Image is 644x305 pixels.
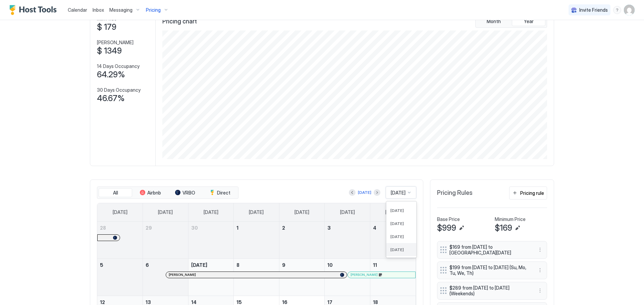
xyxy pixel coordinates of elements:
div: [DATE] [358,189,371,196]
span: 8 [236,262,239,268]
div: [PERSON_NAME] [169,273,344,277]
a: Friday [333,203,362,221]
span: [DATE] [390,208,404,213]
span: 14 Days Occupancy [97,63,140,69]
a: October 2, 2025 [279,222,325,234]
td: October 5, 2025 [97,258,143,296]
span: All [113,190,118,196]
a: September 30, 2025 [189,222,234,234]
a: October 5, 2025 [97,259,143,271]
td: October 6, 2025 [143,258,189,296]
a: September 29, 2025 [143,222,188,234]
span: 30 [191,225,198,231]
span: 12 [100,299,105,305]
div: tab-group [475,15,547,28]
span: 15 [236,299,242,305]
div: Pricing rule [520,189,544,197]
a: September 28, 2025 [97,222,143,234]
a: Inbox [93,6,104,13]
span: Month [487,18,501,24]
td: October 7, 2025 [188,258,234,296]
a: Sunday [106,203,134,221]
button: More options [536,287,544,295]
span: [DATE] [390,234,404,239]
td: October 2, 2025 [279,222,325,259]
span: [DATE] [113,209,127,215]
div: menu [536,266,544,274]
span: Messaging [109,7,132,13]
button: Next month [374,189,380,196]
span: Pricing Rules [437,189,473,197]
span: [DATE] [158,209,173,215]
span: [DATE] [294,209,309,215]
span: 64.29% [97,70,125,80]
td: September 29, 2025 [143,222,189,259]
div: $199 from [DATE] to [DATE] (Su, Mo, Tu, We, Th) menu [437,261,547,279]
button: Previous month [349,189,356,196]
span: Base Price [437,216,460,222]
button: Pricing rule [509,186,547,200]
span: $169 [495,223,512,233]
span: 1 [236,225,238,231]
td: October 3, 2025 [325,222,370,259]
a: October 11, 2025 [370,259,416,271]
button: Year [512,17,545,26]
div: menu [536,287,544,295]
span: [PERSON_NAME] [97,40,133,46]
span: 11 [373,262,377,268]
span: 29 [146,225,152,231]
span: [DATE] [390,221,404,226]
td: October 4, 2025 [370,222,416,259]
span: Pricing [146,7,161,13]
span: $ 1349 [97,46,122,56]
td: October 1, 2025 [234,222,279,259]
span: $289 from [DATE] to [DATE] (Weekends) [449,285,529,297]
span: Year [524,18,534,24]
span: [DATE] [340,209,355,215]
span: Invite Friends [579,7,608,13]
div: $169 from [DATE] to [GEOGRAPHIC_DATA][DATE] menu [437,241,547,259]
span: 14 [191,299,197,305]
td: October 11, 2025 [370,258,416,296]
span: [DATE] [385,209,400,215]
span: VRBO [182,190,195,196]
a: Calendar [68,6,87,13]
span: 9 [282,262,285,268]
div: menu [613,6,621,14]
a: October 8, 2025 [234,259,279,271]
span: 5 [100,262,103,268]
div: tab-group [97,186,238,199]
td: September 28, 2025 [97,222,143,259]
a: October 9, 2025 [279,259,325,271]
a: Wednesday [242,203,270,221]
span: $ 179 [97,22,116,32]
a: October 3, 2025 [325,222,370,234]
span: $999 [437,223,456,233]
a: Tuesday [197,203,225,221]
span: 3 [327,225,331,231]
span: Pricing chart [162,18,197,25]
button: Month [477,17,511,26]
span: [DATE] [390,247,404,252]
a: October 10, 2025 [325,259,370,271]
a: Thursday [288,203,316,221]
a: October 1, 2025 [234,222,279,234]
button: More options [536,246,544,254]
span: [PERSON_NAME] [169,273,196,277]
button: Airbnb [133,188,167,198]
a: October 7, 2025 [189,259,234,271]
a: Host Tools Logo [9,5,60,15]
button: All [99,188,132,198]
span: [DATE] [204,209,218,215]
span: 28 [100,225,106,231]
span: 2 [282,225,285,231]
div: User profile [624,5,635,15]
span: 4 [373,225,376,231]
span: 18 [373,299,378,305]
span: 6 [146,262,149,268]
span: 16 [282,299,287,305]
button: Edit [514,224,522,232]
span: Inbox [93,7,104,13]
span: [DATE] [391,190,406,196]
